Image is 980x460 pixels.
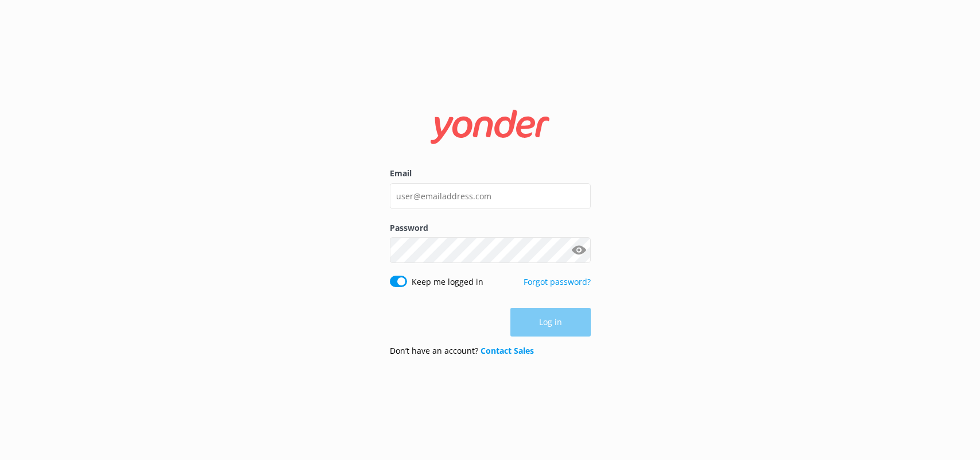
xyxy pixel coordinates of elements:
p: Don’t have an account? [390,345,534,357]
label: Email [390,167,591,180]
a: Forgot password? [524,276,591,287]
button: Show password [568,239,591,262]
label: Password [390,222,591,234]
a: Contact Sales [481,345,534,356]
label: Keep me logged in [412,276,483,288]
input: user@emailaddress.com [390,183,591,209]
